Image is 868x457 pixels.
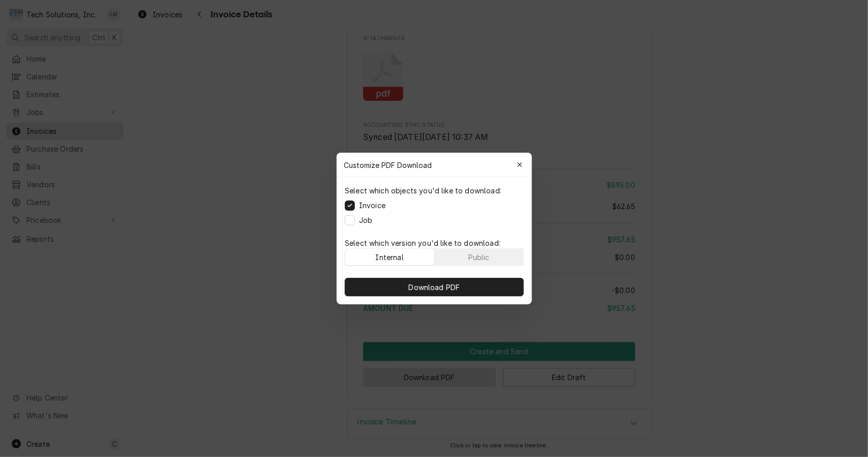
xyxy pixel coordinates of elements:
span: Download PDF [406,282,462,293]
label: Job [359,215,372,225]
div: Customize PDF Download [337,153,532,177]
p: Select which objects you'd like to download: [345,185,501,196]
p: Select which version you'd like to download: [345,238,524,248]
div: Public [468,252,489,263]
label: Invoice [359,200,385,211]
button: Download PDF [345,278,524,296]
div: Internal [375,252,403,263]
